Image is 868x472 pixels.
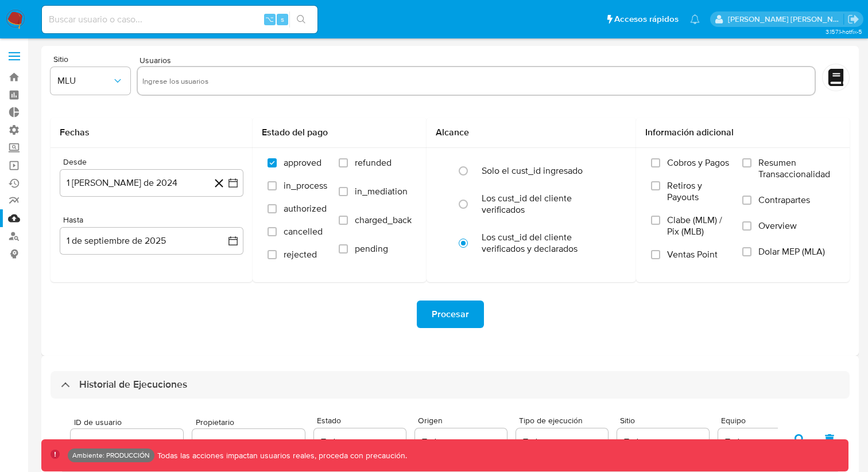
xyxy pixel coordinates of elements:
span: Accesos rápidos [614,13,679,25]
p: Ambiente: PRODUCCIÓN [72,453,150,458]
input: Buscar usuario o caso... [42,12,317,27]
span: ⌥ [265,14,274,25]
span: s [281,14,284,25]
a: Salir [847,13,859,25]
p: Todas las acciones impactan usuarios reales, proceda con precaución. [154,450,407,461]
p: edwin.alonso@mercadolibre.com.co [728,14,844,25]
a: Notificaciones [690,14,700,24]
button: search-icon [289,11,313,28]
